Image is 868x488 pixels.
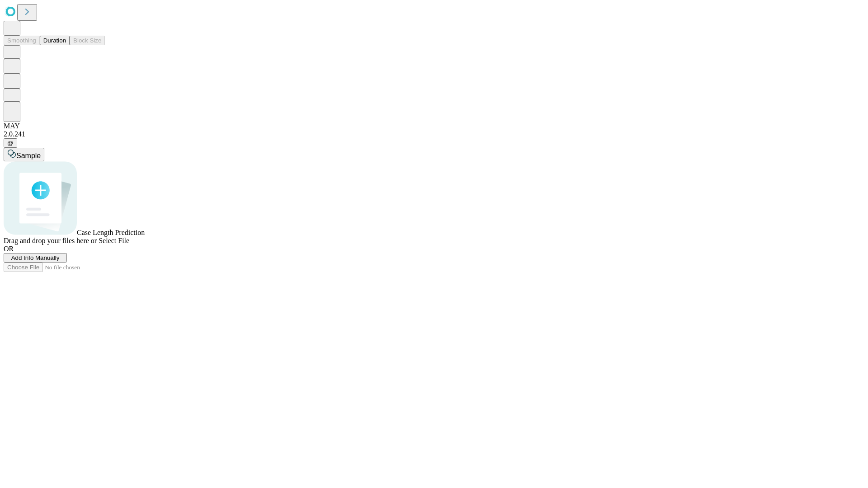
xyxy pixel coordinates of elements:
[4,122,864,130] div: MAY
[11,254,60,261] span: Add Info Manually
[40,36,70,45] button: Duration
[4,237,97,244] span: Drag and drop your files here or
[4,253,67,263] button: Add Info Manually
[4,148,44,161] button: Sample
[4,138,17,148] button: @
[4,245,14,253] span: OR
[77,229,145,236] span: Case Length Prediction
[4,130,864,138] div: 2.0.241
[7,140,14,146] span: @
[4,36,40,45] button: Smoothing
[99,237,129,244] span: Select File
[70,36,105,45] button: Block Size
[16,152,41,160] span: Sample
